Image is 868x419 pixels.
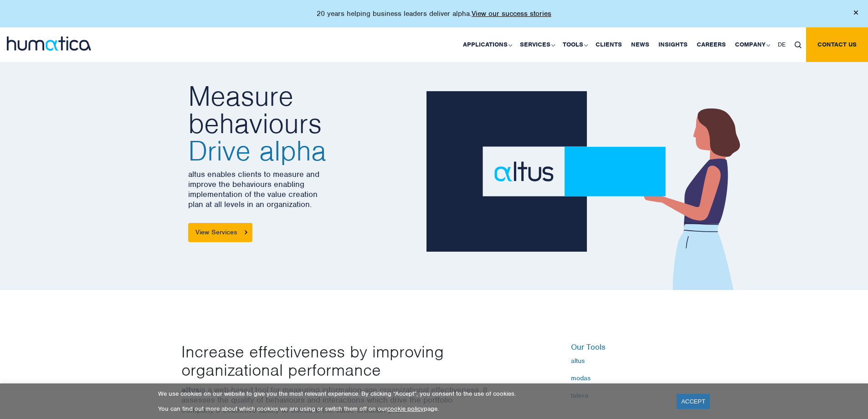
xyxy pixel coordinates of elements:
[591,27,627,62] a: Clients
[730,27,773,62] a: Company
[692,27,730,62] a: Careers
[571,357,687,364] a: altus
[778,41,786,48] span: DE
[795,41,801,48] img: search_icon
[7,36,91,51] img: logo
[158,405,665,413] p: You can find out more about which cookies we are using or switch them off on our page.
[571,374,687,382] a: modas
[317,9,551,18] p: 20 years helping business leaders deliver alpha.
[158,390,665,398] p: We use cookies on our website to give you the most relevant experience. By clicking “Accept”, you...
[188,83,419,165] h2: Measure behaviours
[188,137,419,165] span: Drive alpha
[571,342,687,352] h6: Our Tools
[806,27,868,62] a: Contact us
[654,27,692,62] a: Insights
[458,27,515,62] a: Applications
[773,27,790,62] a: DE
[472,9,551,18] a: View our success stories
[515,27,558,62] a: Services
[245,230,247,234] img: arrowicon
[627,27,654,62] a: News
[558,27,591,62] a: Tools
[188,223,252,242] a: View Services
[188,169,419,209] p: altus enables clients to measure and improve the behaviours enabling implementation of the value ...
[387,405,424,413] a: cookie policy
[426,91,755,290] img: about_banner1
[181,342,514,379] p: Increase effectiveness by improving organizational performance
[677,394,710,409] a: ACCEPT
